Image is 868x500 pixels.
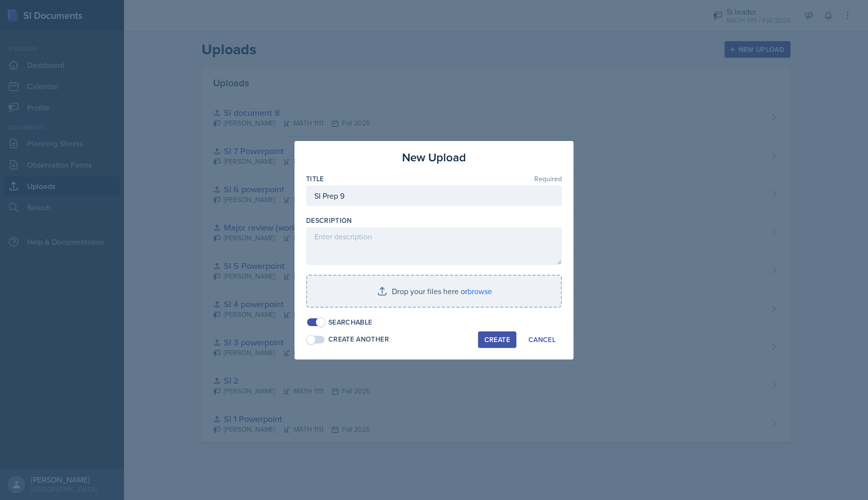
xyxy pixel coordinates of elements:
[328,334,389,344] div: Create Another
[402,149,466,166] h3: New Upload
[478,331,516,348] button: Create
[328,317,372,328] div: Searchable
[484,336,510,344] div: Create
[522,331,562,348] button: Cancel
[306,186,562,206] input: Enter title
[306,174,324,184] label: Title
[534,175,562,182] span: Required
[306,216,352,225] label: Description
[528,336,556,344] div: Cancel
